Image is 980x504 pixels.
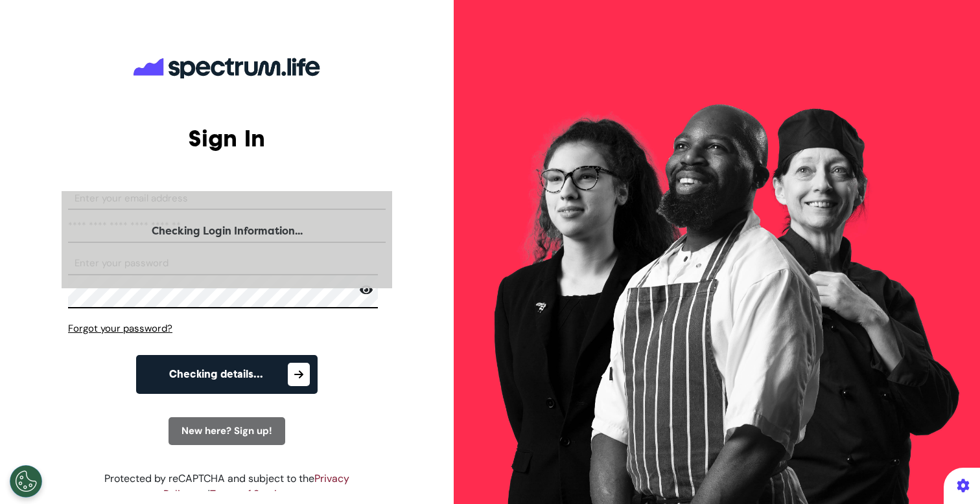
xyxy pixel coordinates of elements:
img: company logo [130,47,324,89]
span: New here? Sign up! [181,424,272,437]
div: Checking Login Information... [62,223,392,239]
div: Protected by reCAPTCHA and subject to the and . [68,471,386,502]
a: Terms of Service [210,487,288,501]
button: Checking details... [136,355,318,394]
span: Checking details... [169,369,263,380]
span: Forgot your password? [68,322,172,335]
h2: Sign In [68,124,386,152]
button: Open Preferences [10,465,42,498]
